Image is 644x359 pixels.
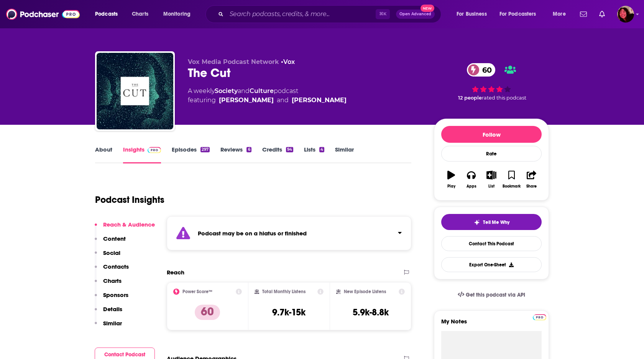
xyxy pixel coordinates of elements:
h2: Power Score™ [182,289,212,294]
div: List [488,184,495,189]
button: open menu [495,8,547,20]
a: Pro website [533,313,546,320]
button: Open AdvancedNew [396,10,435,19]
span: rated this podcast [482,95,526,101]
div: Bookmark [503,184,521,189]
a: Credits94 [262,146,293,163]
button: Show profile menu [617,6,634,23]
button: Charts [95,277,122,291]
button: open menu [547,8,575,20]
div: Search podcasts, credits, & more... [213,5,449,23]
p: Similar [103,320,122,327]
span: and [277,96,289,105]
button: Social [95,249,120,263]
p: Details [103,305,122,313]
p: Content [103,235,126,242]
h3: 9.7k-15k [272,307,306,318]
img: Podchaser Pro [148,147,161,153]
strong: Podcast may be on a hiatus or finished [198,230,307,237]
h1: Podcast Insights [95,194,164,206]
a: Society [215,87,238,95]
img: User Profile [617,6,634,23]
button: open menu [90,8,128,20]
span: • [281,58,295,65]
div: A weekly podcast [188,86,347,105]
a: Episodes297 [172,146,210,163]
span: New [421,5,434,12]
span: Podcasts [95,9,118,20]
img: The Cut [97,53,173,129]
span: featuring [188,96,347,105]
div: 60 12 peoplerated this podcast [434,58,549,106]
button: Follow [441,126,542,143]
div: Share [526,184,537,189]
div: 94 [286,147,293,152]
div: 6 [246,147,251,152]
p: Charts [103,277,122,284]
button: Bookmark [501,166,521,193]
a: Show notifications dropdown [577,8,590,21]
button: Reach & Audience [95,221,155,235]
a: Similar [335,146,354,163]
span: Tell Me Why [483,219,509,225]
button: tell me why sparkleTell Me Why [441,214,542,230]
a: Contact This Podcast [441,236,542,251]
img: Podchaser Pro [533,314,546,320]
span: Monitoring [163,9,191,20]
div: Play [447,184,455,189]
span: Charts [132,9,148,20]
button: List [481,166,501,193]
a: Reviews6 [220,146,251,163]
p: Social [103,249,120,256]
span: Vox Media Podcast Network [188,58,279,65]
p: Contacts [103,263,129,270]
a: Lists4 [304,146,324,163]
span: More [553,9,566,20]
a: About [95,146,112,163]
p: Sponsors [103,291,128,299]
button: open menu [158,8,200,20]
a: Charts [127,8,153,20]
span: For Business [457,9,487,20]
button: Sponsors [95,291,128,305]
button: Export One-Sheet [441,257,542,272]
span: and [238,87,250,95]
img: tell me why sparkle [474,219,480,225]
a: InsightsPodchaser Pro [123,146,161,163]
button: Contacts [95,263,129,277]
h3: 5.9k-8.8k [353,307,389,318]
h2: Reach [167,269,184,276]
span: 60 [475,63,496,77]
span: Logged in as Kathryn-Musilek [617,6,634,23]
h2: New Episode Listens [344,289,386,294]
span: ⌘ K [376,9,390,19]
input: Search podcasts, credits, & more... [227,8,376,20]
button: Apps [461,166,481,193]
a: Vox [283,58,295,65]
a: Get this podcast via API [452,286,531,304]
div: 297 [200,147,210,152]
p: 60 [195,305,220,320]
div: Apps [467,184,476,189]
button: Share [522,166,542,193]
button: open menu [451,8,496,20]
a: Avery Trufelman [292,96,347,105]
img: Podchaser - Follow, Share and Rate Podcasts [6,7,80,21]
div: 4 [319,147,324,152]
section: Click to expand status details [167,216,411,250]
span: Get this podcast via API [466,292,525,298]
a: 60 [467,63,496,77]
button: Content [95,235,126,249]
a: Molly Fischer [219,96,274,105]
p: Reach & Audience [103,221,155,228]
button: Play [441,166,461,193]
span: For Podcasters [499,9,536,20]
a: Culture [250,87,274,95]
span: Open Advanced [399,12,431,16]
button: Similar [95,320,122,334]
span: 12 people [458,95,482,101]
div: Rate [441,146,542,162]
label: My Notes [441,318,542,331]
